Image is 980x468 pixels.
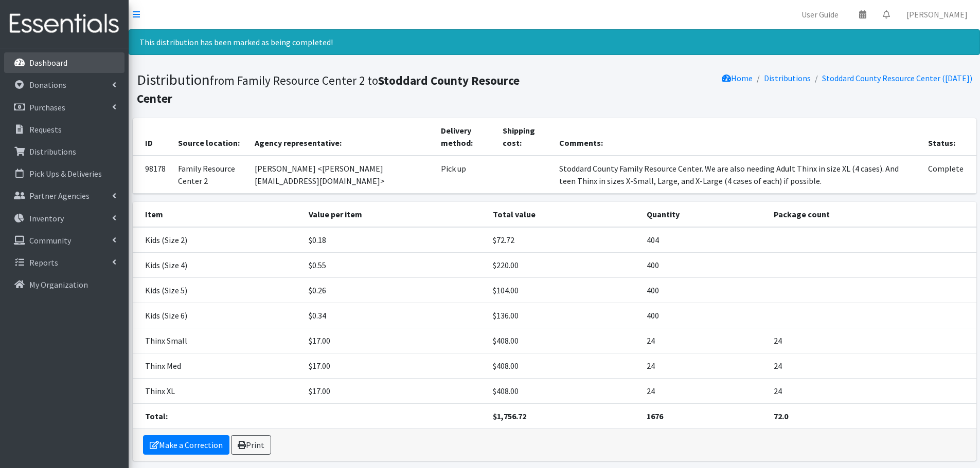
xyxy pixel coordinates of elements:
[640,253,767,278] td: 400
[172,156,248,194] td: Family Resource Center 2
[133,118,172,156] th: ID
[793,4,847,25] a: User Guide
[553,118,922,156] th: Comments:
[487,328,640,353] td: $408.00
[29,257,58,268] p: Reports
[487,202,640,227] th: Total value
[133,156,172,194] td: 98178
[898,4,976,25] a: [PERSON_NAME]
[768,379,976,404] td: 24
[302,379,487,404] td: $17.00
[4,52,124,73] a: Dashboard
[4,274,124,295] a: My Organization
[129,29,980,55] div: This distribution has been marked as being completed!
[4,163,124,184] a: Pick Ups & Deliveries
[4,208,124,229] a: Inventory
[248,118,435,156] th: Agency representative:
[4,185,124,206] a: Partner Agencies
[29,124,62,135] p: Requests
[768,202,976,227] th: Package count
[647,411,663,421] strong: 1676
[435,118,497,156] th: Delivery method:
[29,169,102,179] p: Pick Ups & Deliveries
[29,80,66,90] p: Donations
[640,353,767,379] td: 24
[133,328,302,353] td: Thinx Small
[774,411,788,421] strong: 72.0
[133,202,302,227] th: Item
[640,278,767,303] td: 400
[302,227,487,253] td: $0.18
[29,58,67,68] p: Dashboard
[29,191,90,201] p: Partner Agencies
[302,253,487,278] td: $0.55
[133,353,302,379] td: Thinx Med
[302,202,487,227] th: Value per item
[29,279,88,290] p: My Organization
[4,7,124,41] img: HumanEssentials
[172,118,248,156] th: Source location:
[137,71,551,106] h1: Distribution
[302,328,487,353] td: $17.00
[4,97,124,118] a: Purchases
[4,230,124,251] a: Community
[553,156,922,194] td: Stoddard County Family Resource Center. We are also needing Adult Thinx in size XL (4 cases). And...
[133,278,302,303] td: Kids (Size 5)
[137,73,520,106] b: Stoddard County Resource Center
[145,411,168,421] strong: Total:
[4,141,124,162] a: Distributions
[487,227,640,253] td: $72.72
[493,411,526,421] strong: $1,756.72
[487,303,640,328] td: $136.00
[231,435,271,455] a: Print
[248,156,435,194] td: [PERSON_NAME] <[PERSON_NAME][EMAIL_ADDRESS][DOMAIN_NAME]>
[640,227,767,253] td: 404
[302,278,487,303] td: $0.26
[722,73,753,83] a: Home
[29,213,64,223] p: Inventory
[487,253,640,278] td: $220.00
[496,118,553,156] th: Shipping cost:
[487,278,640,303] td: $104.00
[922,156,976,194] td: Complete
[822,73,972,83] a: Stoddard County Resource Center ([DATE])
[29,146,76,157] p: Distributions
[302,303,487,328] td: $0.34
[133,227,302,253] td: Kids (Size 2)
[143,435,229,455] a: Make a Correction
[487,379,640,404] td: $408.00
[640,328,767,353] td: 24
[133,253,302,278] td: Kids (Size 4)
[922,118,976,156] th: Status:
[640,202,767,227] th: Quantity
[29,102,65,113] p: Purchases
[640,379,767,404] td: 24
[4,119,124,140] a: Requests
[4,252,124,273] a: Reports
[4,74,124,95] a: Donations
[764,73,811,83] a: Distributions
[640,303,767,328] td: 400
[133,379,302,404] td: Thinx XL
[487,353,640,379] td: $408.00
[29,235,71,246] p: Community
[302,353,487,379] td: $17.00
[435,156,497,194] td: Pick up
[768,353,976,379] td: 24
[133,303,302,328] td: Kids (Size 6)
[137,73,520,106] small: from Family Resource Center 2 to
[768,328,976,353] td: 24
